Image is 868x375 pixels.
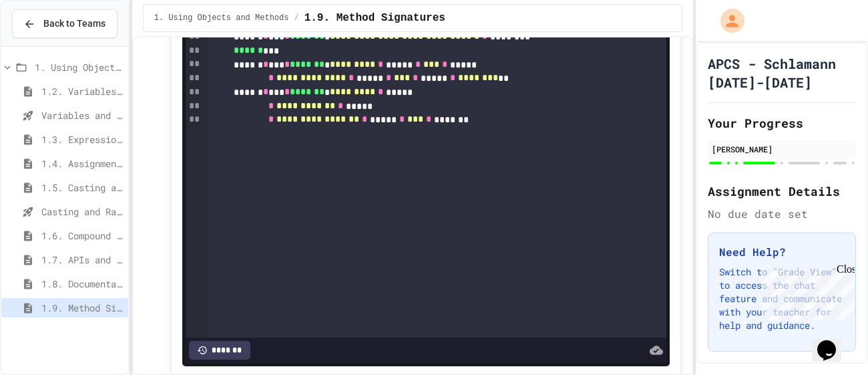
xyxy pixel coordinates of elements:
[708,206,856,222] div: No due date set
[812,322,855,362] iframe: chat widget
[719,265,845,332] p: Switch to "Grade View" to access the chat feature and communicate with your teacher for help and ...
[41,277,123,291] span: 1.8. Documentation with Comments and Preconditions
[41,180,123,195] span: 1.5. Casting and Ranges of Values
[154,13,289,23] span: 1. Using Objects and Methods
[41,253,123,267] span: 1.7. APIs and Libraries
[712,143,852,155] div: [PERSON_NAME]
[41,84,123,98] span: 1.2. Variables and Data Types
[41,108,123,122] span: Variables and Data Types - Quiz
[41,301,123,315] span: 1.9. Method Signatures
[43,17,105,31] span: Back to Teams
[719,244,845,260] h3: Need Help?
[304,10,445,26] span: 1.9. Method Signatures
[41,132,123,146] span: 1.3. Expressions and Output [New]
[708,114,856,132] h2: Your Progress
[708,182,856,201] h2: Assignment Details
[12,9,118,38] button: Back to Teams
[41,229,123,243] span: 1.6. Compound Assignment Operators
[757,263,855,320] iframe: chat widget
[5,5,92,85] div: Chat with us now!Close
[708,54,856,92] h1: APCS - Schlamann [DATE]-[DATE]
[41,205,123,219] span: Casting and Ranges of variables - Quiz
[35,60,123,74] span: 1. Using Objects and Methods
[706,5,748,36] div: My Account
[41,156,123,170] span: 1.4. Assignment and Input
[294,13,298,23] span: /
